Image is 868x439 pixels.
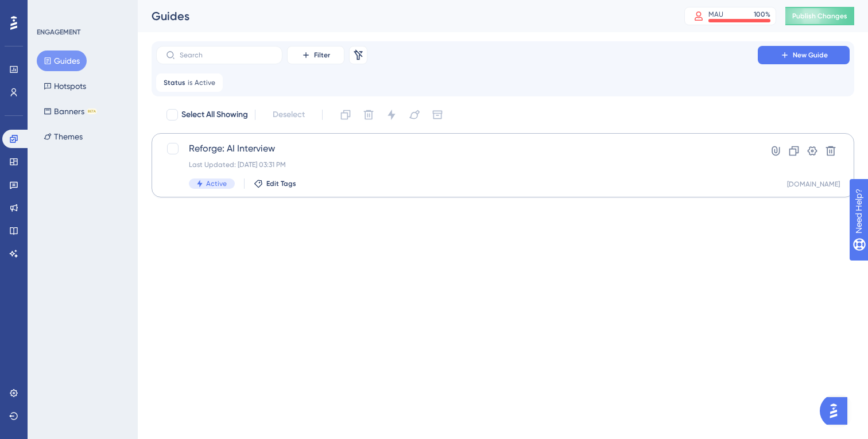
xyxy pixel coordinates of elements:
[266,179,296,188] span: Edit Tags
[87,108,97,114] div: BETA
[206,179,227,188] span: Active
[27,3,72,17] span: Need Help?
[189,160,725,169] div: Last Updated: [DATE] 03:31 PM
[254,179,296,188] button: Edit Tags
[314,50,330,60] span: Filter
[287,46,344,64] button: Filter
[37,76,93,96] button: Hotspots
[785,7,854,25] button: Publish Changes
[181,108,248,122] span: Select All Showing
[37,28,80,37] div: ENGAGEMENT
[180,51,273,59] input: Search
[195,78,215,87] span: Active
[820,394,854,428] iframe: UserGuiding AI Assistant Launcher
[792,11,847,21] span: Publish Changes
[37,126,90,147] button: Themes
[37,101,104,122] button: BannersBETA
[273,108,305,122] span: Deselect
[758,46,850,64] button: New Guide
[793,50,828,60] span: New Guide
[754,10,770,19] div: 100 %
[152,8,656,24] div: Guides
[262,104,315,125] button: Deselect
[37,50,87,71] button: Guides
[164,78,185,87] span: Status
[787,180,840,189] div: [DOMAIN_NAME]
[189,142,725,156] span: Reforge: AI Interview
[708,10,723,19] div: MAU
[188,78,192,87] span: is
